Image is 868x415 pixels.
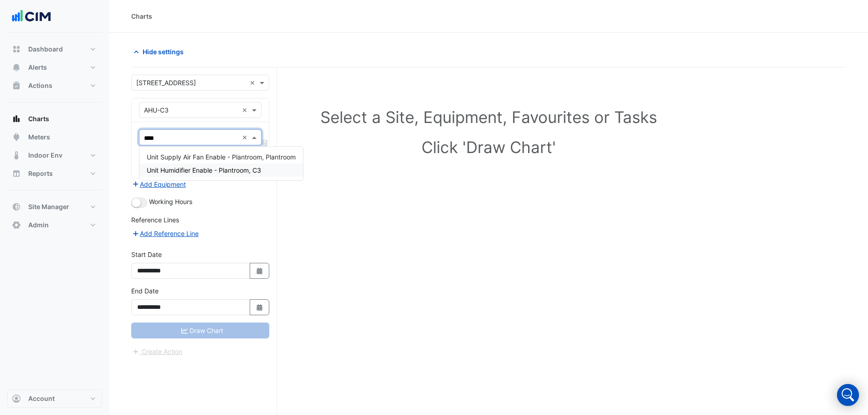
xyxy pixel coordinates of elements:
button: Reports [7,164,102,183]
span: Clear [250,78,257,87]
button: Admin [7,216,102,234]
div: Charts [131,11,152,21]
span: Charts [28,114,49,123]
app-icon: Charts [12,114,21,123]
span: Reports [28,169,53,178]
ng-dropdown-panel: Options list [139,146,303,181]
span: Dashboard [28,45,63,54]
app-icon: Dashboard [12,45,21,54]
button: Indoor Env [7,146,102,164]
span: Admin [28,220,49,230]
span: Indoor Env [28,151,62,160]
app-icon: Indoor Env [12,151,21,160]
button: Hide settings [131,44,190,60]
button: Site Manager [7,198,102,216]
h1: Select a Site, Equipment, Favourites or Tasks [151,108,826,127]
span: Alerts [28,63,47,72]
app-icon: Meters [12,133,21,142]
label: End Date [131,286,159,296]
fa-icon: Select Date [256,303,264,311]
button: Add Equipment [131,179,186,190]
label: Start Date [131,250,162,259]
button: Account [7,389,102,408]
fa-icon: Select Date [256,267,264,275]
img: Company Logo [11,7,52,26]
app-icon: Reports [12,169,21,178]
span: Clear [242,105,250,115]
span: Choose Function [261,139,269,147]
span: Account [28,394,55,403]
span: Site Manager [28,202,69,211]
button: Meters [7,128,102,146]
button: Charts [7,110,102,128]
span: Hide settings [143,47,184,56]
span: Meters [28,133,50,142]
app-icon: Alerts [12,63,21,72]
span: Unit Supply Air Fan Enable - Plantroom, Plantroom [147,153,296,161]
button: Actions [7,77,102,95]
span: Clear [242,133,250,142]
span: Working Hours [149,198,192,205]
app-icon: Admin [12,220,21,230]
button: Alerts [7,58,102,77]
app-escalated-ticket-create-button: Please correct errors first [131,347,183,354]
span: Unit Humidifier Enable - Plantroom, C3 [147,166,261,174]
app-icon: Site Manager [12,202,21,211]
button: Add Reference Line [131,228,199,239]
button: Dashboard [7,40,102,58]
app-icon: Actions [12,81,21,90]
span: Actions [28,81,52,90]
label: Reference Lines [131,215,179,225]
h1: Click 'Draw Chart' [151,138,826,157]
div: Open Intercom Messenger [837,384,859,406]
